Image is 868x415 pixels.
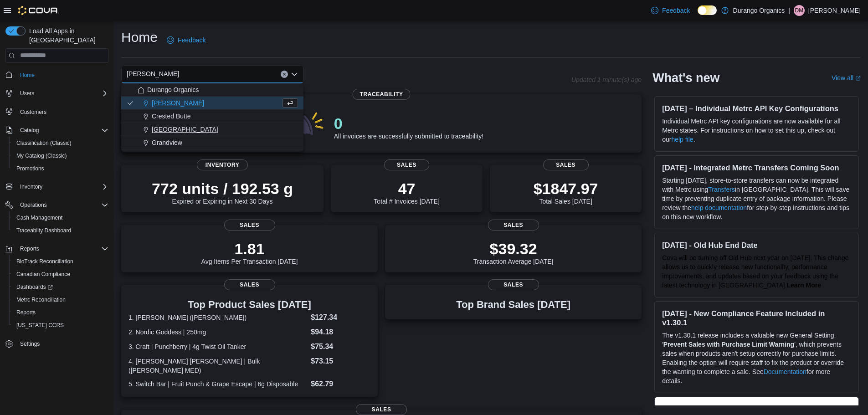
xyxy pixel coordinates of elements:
[16,243,43,254] button: Reports
[128,313,307,322] dt: 1. [PERSON_NAME] ([PERSON_NAME])
[201,240,298,265] div: Avg Items Per Transaction [DATE]
[13,150,71,161] a: My Catalog (Classic)
[384,159,430,170] span: Sales
[9,149,112,162] button: My Catalog (Classic)
[13,138,108,149] span: Classification (Classic)
[356,404,407,415] span: Sales
[16,106,108,118] span: Customers
[128,379,307,389] dt: 5. Switch Bar | Fruit Punch & Grape Escape | 6g Disposable
[127,68,179,79] span: [PERSON_NAME]
[9,224,112,237] button: Traceabilty Dashboard
[16,227,71,234] span: Traceabilty Dashboard
[708,186,735,193] a: Transfers
[13,294,108,305] span: Metrc Reconciliation
[16,165,44,172] span: Promotions
[334,114,483,140] div: All invoices are successfully submitted to traceability!
[9,281,112,293] a: Dashboards
[20,90,34,97] span: Users
[671,136,693,143] a: help file
[13,256,108,267] span: BioTrack Reconciliation
[16,125,42,136] button: Catalog
[13,163,108,174] span: Promotions
[473,240,554,258] p: $39.32
[224,220,275,231] span: Sales
[13,307,39,318] a: Reports
[152,98,204,108] span: [PERSON_NAME]
[18,6,59,15] img: Cova
[488,220,539,231] span: Sales
[647,1,693,20] a: Feedback
[16,152,67,159] span: My Catalog (Classic)
[16,296,66,303] span: Metrc Reconciliation
[16,69,108,81] span: Home
[152,179,293,198] p: 772 units / 192.53 g
[795,5,804,16] span: DM
[13,320,108,331] span: Washington CCRS
[488,279,539,290] span: Sales
[16,200,51,210] button: Operations
[808,5,861,16] p: [PERSON_NAME]
[9,319,112,332] button: [US_STATE] CCRS
[662,117,851,144] p: Individual Metrc API key configurations are now available for all Metrc states. For instructions ...
[152,112,191,121] span: Crested Butte
[311,379,370,389] dd: $62.79
[121,83,303,149] div: Choose from the following options
[13,307,108,318] span: Reports
[374,179,439,198] p: 47
[9,293,112,306] button: Metrc Reconciliation
[16,271,70,278] span: Canadian Compliance
[13,269,108,280] span: Canadian Compliance
[764,368,806,375] a: Documentation
[197,159,248,170] span: Inventory
[16,338,43,349] a: Settings
[787,282,821,289] a: Learn More
[224,279,275,290] span: Sales
[20,183,42,190] span: Inventory
[311,356,370,367] dd: $73.15
[128,299,370,310] h3: Top Product Sales [DATE]
[16,88,108,99] span: Users
[662,254,848,289] span: Cova will be turning off Old Hub next year on [DATE]. This change allows us to quickly release ne...
[691,204,747,211] a: help documentation
[291,71,298,78] button: Close list of options
[456,299,570,310] h3: Top Brand Sales [DATE]
[13,282,56,292] a: Dashboards
[662,309,851,327] h3: [DATE] - New Compliance Feature Included in v1.30.1
[9,306,112,319] button: Reports
[121,97,303,110] button: [PERSON_NAME]
[855,76,861,81] svg: External link
[13,225,75,236] a: Traceabilty Dashboard
[794,5,805,16] div: Daniel Mendoza
[13,294,69,305] a: Metrc Reconciliation
[663,341,794,348] strong: Prevent Sales with Purchase Limit Warning
[334,114,483,133] p: 0
[571,76,642,83] p: Updated 1 minute(s) ago
[9,211,112,224] button: Cash Management
[662,331,851,385] p: The v1.30.1 release includes a valuable new General Setting, ' ', which prevents sales when produ...
[152,179,293,205] div: Expired or Expiring in Next 30 Days
[16,309,36,316] span: Reports
[13,320,67,331] a: [US_STATE] CCRS
[16,181,108,192] span: Inventory
[201,240,298,258] p: 1.81
[16,181,46,192] button: Inventory
[374,179,439,205] div: Total # Invoices [DATE]
[16,88,38,99] button: Users
[311,341,370,352] dd: $75.34
[2,68,112,82] button: Home
[9,137,112,149] button: Classification (Classic)
[20,108,46,116] span: Customers
[652,71,719,85] h2: What's new
[2,242,112,255] button: Reports
[5,65,108,374] nav: Complex example
[16,283,53,291] span: Dashboards
[534,179,598,198] p: $1847.97
[473,240,554,265] div: Transaction Average [DATE]
[662,241,851,250] h3: [DATE] - Old Hub End Date
[13,256,77,267] a: BioTrack Reconciliation
[128,328,307,337] dt: 2. Nordic Goddess | 250mg
[788,5,790,16] p: |
[20,72,35,79] span: Home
